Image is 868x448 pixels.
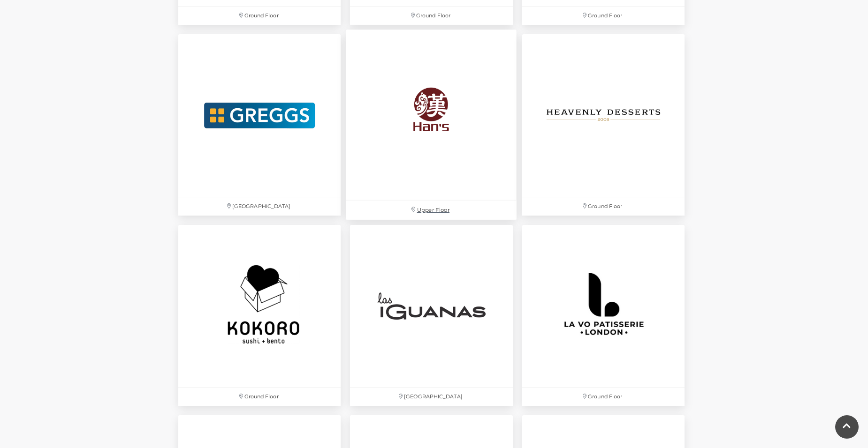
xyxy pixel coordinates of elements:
[350,388,512,406] p: [GEOGRAPHIC_DATA]
[174,220,345,411] a: Ground Floor
[178,197,341,216] p: [GEOGRAPHIC_DATA]
[178,388,341,406] p: Ground Floor
[350,7,512,25] p: Ground Floor
[522,388,685,406] p: Ground Floor
[346,201,517,220] p: Upper Floor
[522,197,685,216] p: Ground Floor
[345,220,517,411] a: [GEOGRAPHIC_DATA]
[518,30,689,220] a: Ground Floor
[522,7,685,25] p: Ground Floor
[178,7,341,25] p: Ground Floor
[174,30,345,220] a: [GEOGRAPHIC_DATA]
[518,220,689,411] a: Ground Floor
[341,25,522,225] a: Upper Floor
